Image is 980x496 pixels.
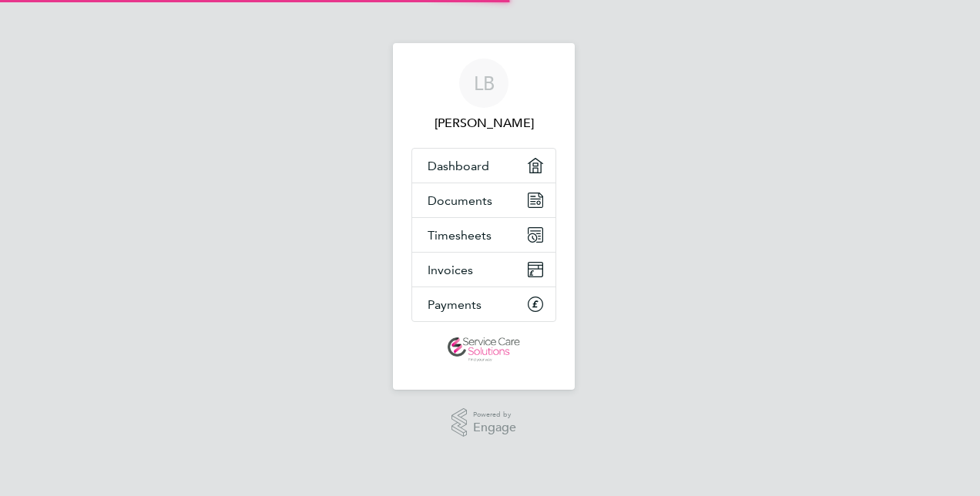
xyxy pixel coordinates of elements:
span: Engage [473,421,516,434]
a: Powered byEngage [451,408,517,437]
a: Payments [412,287,555,321]
a: Go to home page [411,337,556,362]
span: Payments [428,297,482,312]
span: Invoices [428,263,473,277]
span: Dashboard [428,159,489,173]
span: Timesheets [428,228,492,243]
a: Documents [412,183,555,217]
span: Powered by [473,408,516,421]
span: Laura Braithwaite [411,114,556,132]
span: Documents [428,193,492,208]
a: Dashboard [412,149,555,183]
a: LB[PERSON_NAME] [411,59,556,132]
a: Timesheets [412,218,555,252]
a: Invoices [412,253,555,287]
span: LB [474,73,495,93]
nav: Main navigation [393,43,575,390]
img: servicecare-logo-retina.png [448,337,520,362]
